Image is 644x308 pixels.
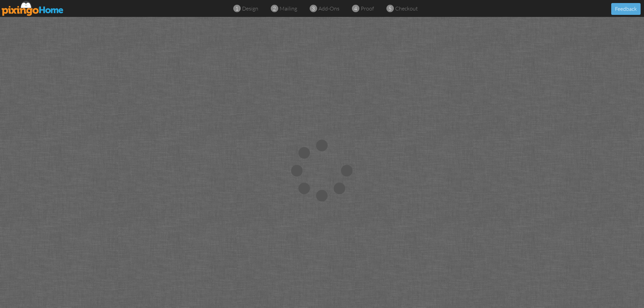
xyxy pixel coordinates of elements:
span: add-ons [318,5,339,12]
img: pixingo logo [2,1,64,16]
span: 3 [312,5,315,13]
button: Feedback [611,3,641,15]
span: 4 [354,5,357,13]
span: mailing [280,5,297,12]
span: design [242,5,258,12]
span: proof [361,5,374,12]
span: 2 [273,5,276,13]
span: checkout [395,5,418,12]
span: 5 [388,5,391,13]
span: 1 [235,5,238,13]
